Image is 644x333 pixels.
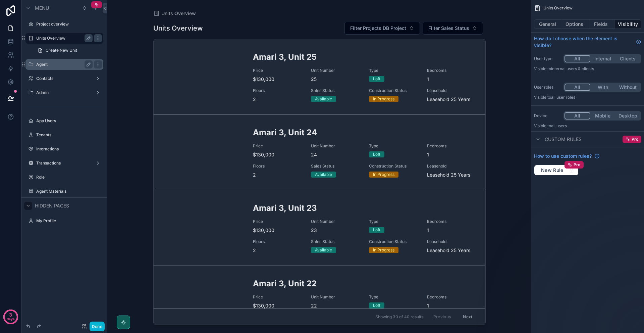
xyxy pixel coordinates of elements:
[543,5,573,11] span: Units Overview
[615,84,640,91] button: Without
[36,62,90,67] label: Agent
[9,312,12,318] p: 3
[534,113,561,118] label: Device
[36,189,102,194] label: Agent Materials
[565,84,590,91] button: All
[534,165,579,176] button: New RulePro
[36,118,102,124] label: App Users
[90,322,105,331] button: Done
[534,35,641,49] a: How do I choose when the element is visible?
[534,35,633,49] span: How do I choose when the element is visible?
[565,55,590,62] button: All
[574,162,581,168] span: Pro
[36,76,93,81] label: Contacts
[551,66,594,71] span: Internal users & clients
[590,55,615,62] button: Internal
[534,66,641,72] p: Visible to
[590,112,615,120] button: Mobile
[534,153,600,159] a: How to use custom rules?
[534,95,641,100] p: Visible to
[36,21,102,27] label: Project overview
[36,146,102,152] label: Interactions
[615,112,640,120] button: Desktop
[7,314,15,324] p: days
[534,153,592,159] span: How to use custom rules?
[36,160,93,166] label: Transactions
[561,19,588,29] button: Options
[35,5,49,11] span: Menu
[46,48,77,53] span: Create New Unit
[538,167,566,173] span: New Rule
[632,137,638,142] span: Pro
[36,132,102,138] label: Tenants
[588,19,615,29] button: Fields
[36,218,102,224] label: My Profile
[614,19,641,29] button: Visibility
[36,175,102,180] label: Role
[551,123,567,128] span: all users
[615,55,640,62] button: Clients
[551,95,575,100] span: All user roles
[534,19,561,29] button: General
[34,45,103,56] a: Create New Unit
[36,36,90,41] label: Units Overview
[458,312,477,322] button: Next
[534,85,561,90] label: User roles
[510,283,644,330] iframe: Intercom notifications message
[545,136,582,143] span: Custom rules
[534,56,561,61] label: User type
[590,84,615,91] button: With
[565,112,590,120] button: All
[36,90,93,95] label: Admin
[35,202,69,209] span: Hidden pages
[375,314,423,320] span: Showing 30 of 40 results
[534,123,641,129] p: Visible to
